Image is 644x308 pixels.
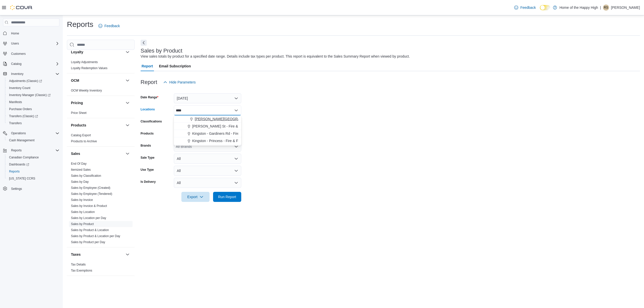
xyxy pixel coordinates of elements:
[141,40,147,46] button: Next
[9,107,32,111] span: Purchase Orders
[7,161,59,167] span: Dashboards
[7,113,40,119] a: Transfers (Classic)
[9,40,21,47] button: Users
[174,154,241,164] button: All
[7,175,37,182] a: [US_STATE] CCRS
[9,121,22,125] span: Transfers
[9,130,28,136] button: Operations
[174,115,241,123] button: [PERSON_NAME][GEOGRAPHIC_DATA] - Fire & Flower
[125,100,131,106] button: Pricing
[7,137,59,143] span: Cash Management
[184,192,207,202] span: Export
[11,148,22,152] span: Reports
[604,5,608,11] span: RS
[559,5,598,11] p: Home of the Happy High
[67,161,135,247] div: Sales
[71,168,91,172] span: Itemized Sales
[71,240,105,244] a: Sales by Product per Day
[71,186,110,190] a: Sales by Employee (Created)
[218,194,236,199] span: Run Report
[5,113,61,120] a: Transfers (Classic)
[141,95,158,99] label: Date Range
[71,123,124,128] button: Products
[174,166,241,176] button: All
[125,77,131,83] button: OCM
[71,60,98,64] a: Loyalty Adjustments
[71,162,87,166] span: End Of Day
[5,92,61,99] a: Inventory Manager (Classic)
[9,186,59,192] span: Settings
[7,92,53,98] a: Inventory Manager (Classic)
[5,99,61,106] button: Manifests
[141,180,156,184] label: Is Delivery
[141,79,157,85] h3: Report
[71,66,107,70] span: Loyalty Redemption Values
[11,62,21,66] span: Catalog
[159,61,191,71] span: Email Subscription
[71,100,83,105] h3: Pricing
[9,114,38,118] span: Transfers (Classic)
[11,72,23,76] span: Inventory
[7,168,59,174] span: Reports
[9,162,29,166] span: Dashboards
[71,192,112,196] a: Sales by Employee (Tendered)
[1,50,61,57] button: Customers
[9,30,59,36] span: Home
[67,261,135,276] div: Taxes
[71,133,91,137] span: Catalog Export
[141,48,182,54] h3: Sales by Product
[11,41,19,46] span: Users
[11,52,26,56] span: Customers
[71,89,102,93] span: OCM Weekly Inventory
[71,216,106,220] a: Sales by Location per Day
[141,107,155,111] label: Locations
[67,59,135,73] div: Loyalty
[195,116,285,121] span: [PERSON_NAME][GEOGRAPHIC_DATA] - Fire & Flower
[1,70,61,77] button: Inventory
[600,5,601,11] p: |
[71,78,79,83] h3: OCM
[7,85,59,91] span: Inventory Count
[7,99,24,105] a: Manifests
[71,222,94,226] span: Sales by Product
[9,51,59,57] span: Customers
[5,168,61,175] button: Reports
[9,147,24,153] button: Reports
[9,71,25,77] button: Inventory
[9,51,28,57] a: Customers
[9,169,20,173] span: Reports
[71,263,86,266] a: Tax Details
[71,252,81,257] h3: Taxes
[5,84,61,92] button: Inventory Count
[9,61,59,67] span: Catalog
[234,145,238,149] button: Open list of options
[141,54,410,59] div: View sales totals by product for a specified date range. Details include tax types per product. T...
[7,120,59,126] span: Transfers
[174,137,241,145] button: Kingston - Princess - Fire & Flower
[1,60,61,67] button: Catalog
[71,216,106,220] span: Sales by Location per Day
[9,177,35,181] span: [US_STATE] CCRS
[67,87,135,96] div: OCM
[9,186,24,192] a: Settings
[512,3,538,13] a: Feedback
[71,222,94,226] a: Sales by Product
[1,40,61,47] button: Users
[71,198,93,202] a: Sales by Invoice
[9,86,30,90] span: Inventory Count
[5,106,61,113] button: Purchase Orders
[213,192,241,202] button: Run Report
[9,147,59,153] span: Reports
[71,198,93,202] span: Sales by Invoice
[192,138,247,143] span: Kingston - Princess - Fire & Flower
[1,147,61,154] button: Reports
[71,269,92,272] a: Tax Exemptions
[5,154,61,161] button: Canadian Compliance
[9,93,51,97] span: Inventory Manager (Classic)
[7,154,41,160] a: Canadian Compliance
[174,123,241,130] button: [PERSON_NAME] St - Fire & Flower
[71,50,124,55] button: Loyalty
[9,138,34,142] span: Cash Management
[174,93,241,103] button: [DATE]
